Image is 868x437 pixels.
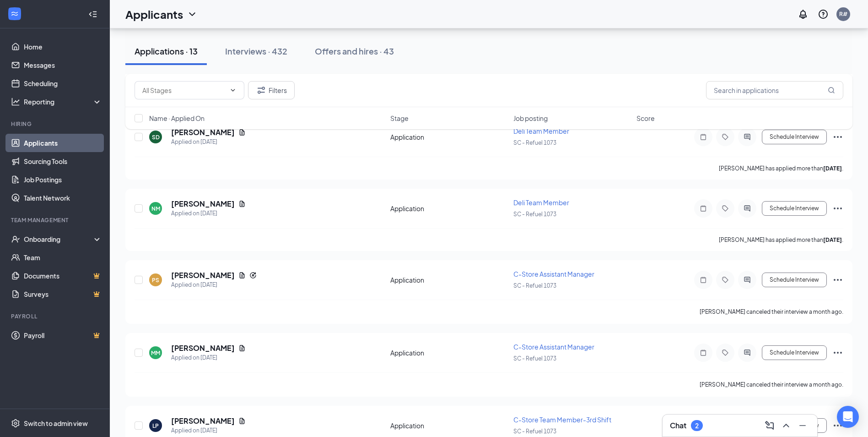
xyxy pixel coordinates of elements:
[837,406,859,428] div: Open Intercom Messenger
[762,345,827,360] button: Schedule Interview
[24,248,102,267] a: Team
[152,276,159,284] div: PS
[88,10,97,19] svg: Collapse
[695,422,699,430] div: 2
[798,9,809,20] svg: Notifications
[513,282,556,289] span: SC - Refuel 1073
[700,380,843,389] div: [PERSON_NAME] canceled their interview a month ago.
[171,416,235,426] h5: [PERSON_NAME]
[720,205,731,212] svg: Tag
[24,189,102,207] a: Talent Network
[238,200,246,208] svg: Document
[818,9,829,20] svg: QuestionInfo
[135,45,198,57] div: Applications · 13
[24,134,102,152] a: Applicants
[151,349,160,357] div: MM
[151,205,160,213] div: NM
[795,418,810,433] button: Minimize
[390,348,508,357] div: Application
[698,276,709,284] svg: Note
[171,270,235,280] h5: [PERSON_NAME]
[839,10,847,18] div: R#
[24,152,102,170] a: Sourcing Tools
[832,203,843,214] svg: Ellipses
[171,426,246,435] div: Applied on [DATE]
[781,420,792,431] svg: ChevronUp
[823,236,842,243] b: [DATE]
[238,417,246,425] svg: Document
[764,420,775,431] svg: ComposeMessage
[11,216,100,224] div: Team Management
[762,201,827,216] button: Schedule Interview
[742,349,753,356] svg: ActiveChat
[229,87,237,94] svg: ChevronDown
[513,415,611,424] span: C-Store Team Member-3rd Shift
[171,209,246,218] div: Applied on [DATE]
[513,343,594,351] span: C-Store Assistant Manager
[513,428,556,435] span: SC - Refuel 1073
[636,114,655,123] span: Score
[832,347,843,358] svg: Ellipses
[513,114,548,123] span: Job posting
[823,165,842,172] b: [DATE]
[24,170,102,189] a: Job Postings
[720,349,731,356] svg: Tag
[706,81,843,99] input: Search in applications
[11,419,20,428] svg: Settings
[513,139,556,146] span: SC - Refuel 1073
[256,85,267,96] svg: Filter
[720,276,731,284] svg: Tag
[762,273,827,287] button: Schedule Interview
[238,272,246,279] svg: Document
[513,211,556,218] span: SC - Refuel 1073
[390,114,409,123] span: Stage
[10,9,19,18] svg: WorkstreamLogo
[238,344,246,352] svg: Document
[142,85,226,95] input: All Stages
[742,205,753,212] svg: ActiveChat
[779,418,793,433] button: ChevronUp
[24,285,102,303] a: SurveysCrown
[11,97,20,106] svg: Analysis
[390,421,508,430] div: Application
[513,198,569,207] span: Deli Team Member
[187,9,198,20] svg: ChevronDown
[171,280,257,290] div: Applied on [DATE]
[249,272,257,279] svg: Reapply
[390,275,508,284] div: Application
[719,164,843,172] p: [PERSON_NAME] has applied more than .
[11,120,100,128] div: Hiring
[832,274,843,285] svg: Ellipses
[24,267,102,285] a: DocumentsCrown
[513,270,594,278] span: C-Store Assistant Manager
[11,312,100,320] div: Payroll
[24,419,88,428] div: Switch to admin view
[125,6,183,22] h1: Applicants
[24,56,102,74] a: Messages
[248,81,295,99] button: Filter Filters
[171,343,235,353] h5: [PERSON_NAME]
[670,421,686,431] h3: Chat
[698,349,709,356] svg: Note
[513,355,556,362] span: SC - Refuel 1073
[171,137,246,147] div: Applied on [DATE]
[152,422,159,430] div: LP
[24,74,102,93] a: Scheduling
[719,236,843,244] p: [PERSON_NAME] has applied more than .
[797,420,808,431] svg: Minimize
[24,326,102,344] a: PayrollCrown
[828,87,835,94] svg: MagnifyingGlass
[832,420,843,431] svg: Ellipses
[315,45,394,57] div: Offers and hires · 43
[390,204,508,213] div: Application
[742,276,753,284] svg: ActiveChat
[225,45,287,57] div: Interviews · 432
[762,418,777,433] button: ComposeMessage
[24,235,94,244] div: Onboarding
[700,307,843,317] div: [PERSON_NAME] canceled their interview a month ago.
[24,97,102,106] div: Reporting
[171,353,246,362] div: Applied on [DATE]
[698,205,709,212] svg: Note
[11,235,20,244] svg: UserCheck
[24,38,102,56] a: Home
